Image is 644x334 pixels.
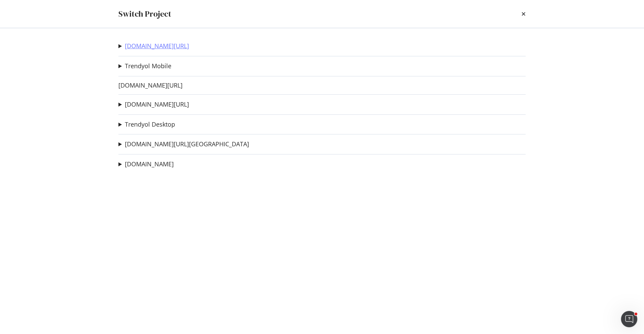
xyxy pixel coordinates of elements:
[118,42,189,51] summary: [DOMAIN_NAME][URL]
[118,160,174,169] summary: [DOMAIN_NAME]
[125,141,249,148] a: [DOMAIN_NAME][URL][GEOGRAPHIC_DATA]
[118,140,249,149] summary: [DOMAIN_NAME][URL][GEOGRAPHIC_DATA]
[125,62,171,70] a: Trendyol Mobile
[125,121,175,128] a: Trendyol Desktop
[125,101,189,108] a: [DOMAIN_NAME][URL]
[118,62,171,71] summary: Trendyol Mobile
[118,82,183,89] a: [DOMAIN_NAME][URL]
[118,120,175,129] summary: Trendyol Desktop
[621,311,637,327] iframe: Intercom live chat
[522,8,526,20] div: times
[125,161,174,168] a: [DOMAIN_NAME]
[125,42,189,50] a: [DOMAIN_NAME][URL]
[118,100,189,109] summary: [DOMAIN_NAME][URL]
[118,8,171,20] div: Switch Project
